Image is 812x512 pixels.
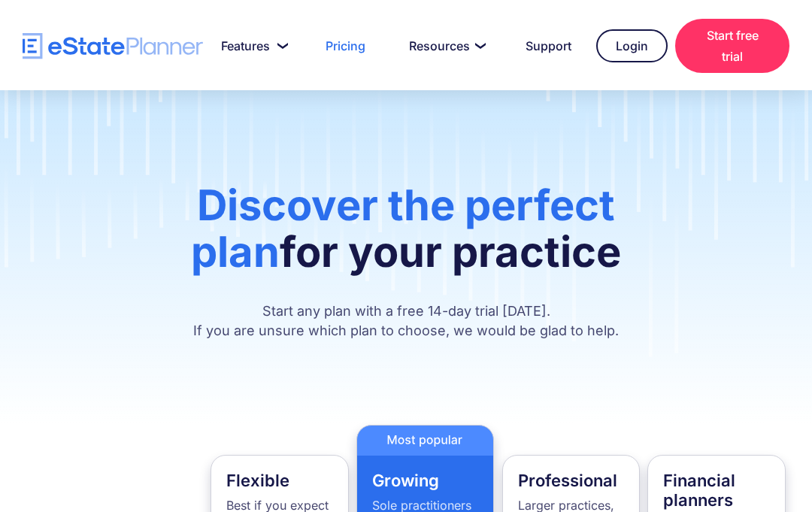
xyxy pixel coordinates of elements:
h4: Growing [372,471,479,490]
a: Start free trial [675,19,789,73]
span: Discover the perfect plan [191,180,615,277]
h4: Flexible [226,471,333,490]
a: home [23,33,203,59]
a: Support [507,31,589,61]
h4: Professional [518,471,625,490]
p: Start any plan with a free 14-day trial [DATE]. If you are unsure which plan to choose, we would ... [185,301,627,341]
h4: Financial planners [663,471,770,510]
a: Resources [391,31,500,61]
a: Login [596,29,668,62]
h1: for your practice [185,182,627,290]
a: Pricing [308,31,383,61]
a: Features [203,31,300,61]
